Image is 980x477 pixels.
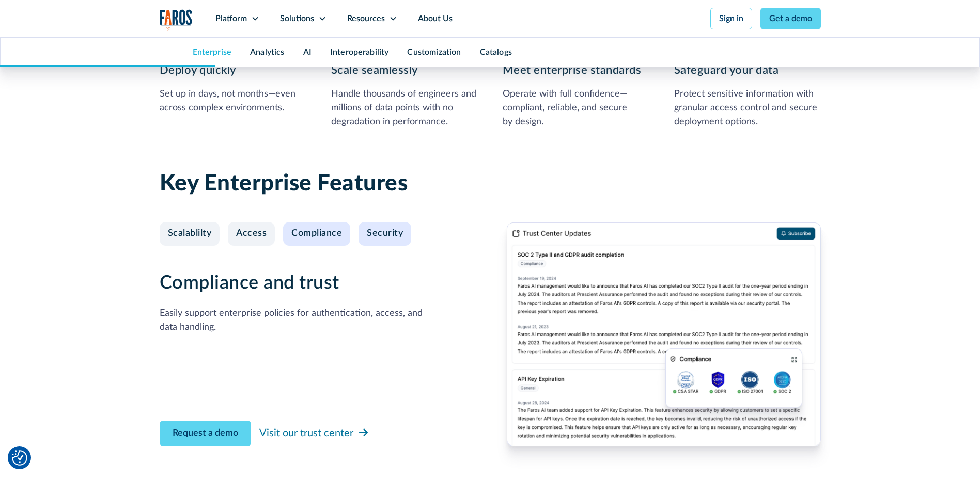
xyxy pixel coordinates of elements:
[674,87,821,129] div: Protect sensitive information with granular access control and secure deployment options.
[259,423,370,443] a: Visit our trust center
[674,62,821,79] h3: Safeguard your data
[160,307,474,335] div: Easily support enterprise policies for authentication, access, and data handling.
[280,12,314,25] div: Solutions
[160,170,821,198] h2: Key Enterprise Features
[480,48,512,56] a: Catalogs
[12,450,27,466] img: Revisit consent button
[503,62,649,79] h3: Meet enterprise standards
[160,9,193,30] a: home
[710,8,752,29] a: Sign in
[160,272,474,294] h3: Compliance and trust
[160,62,306,79] h3: Deploy quickly
[760,8,821,29] a: Get a demo
[303,48,312,56] a: AI
[160,87,306,115] div: Set up in days, not months—even across complex environments.
[215,12,247,25] div: Platform
[12,450,27,466] button: Cookie Settings
[168,228,212,240] div: Scalablilty
[193,48,232,56] a: Enterprise
[250,48,284,56] a: Analytics
[160,9,193,30] img: Logo of the analytics and reporting company Faros.
[347,12,385,25] div: Resources
[291,228,342,240] div: Compliance
[407,48,461,56] a: Customization
[160,421,251,446] a: Contact Modal
[331,87,478,129] div: Handle thousands of engineers and millions of data points with no degradation in performance.
[259,425,353,441] div: Visit our trust center
[367,228,403,240] div: Security
[503,87,649,129] div: Operate with full confidence—compliant, reliable, and secure by design.
[331,62,478,79] h3: Scale seamlessly
[236,228,267,240] div: Access
[330,48,389,56] a: Interoperability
